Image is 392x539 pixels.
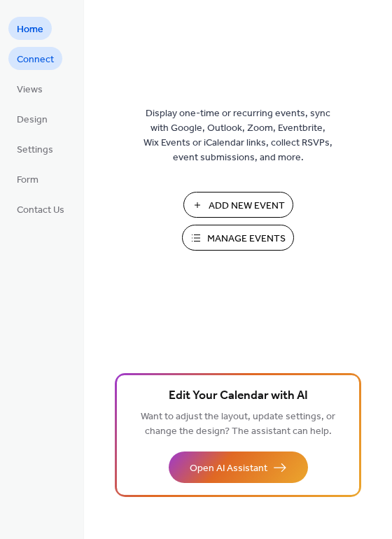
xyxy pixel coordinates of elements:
span: Home [17,22,43,37]
a: Contact Us [8,197,73,220]
a: Design [8,107,56,130]
span: Design [17,113,48,127]
span: Views [17,83,43,97]
span: Settings [17,143,53,157]
span: Edit Your Calendar with AI [169,386,308,406]
a: Settings [8,137,62,160]
a: Form [8,167,47,190]
a: Connect [8,47,62,70]
span: Contact Us [17,203,64,218]
button: Add New Event [183,192,293,218]
span: Manage Events [207,232,286,246]
a: Home [8,17,52,40]
span: Connect [17,52,54,67]
span: Form [17,173,38,188]
button: Open AI Assistant [169,451,308,483]
span: Display one-time or recurring events, sync with Google, Outlook, Zoom, Eventbrite, Wix Events or ... [143,106,332,165]
button: Manage Events [182,225,294,251]
span: Open AI Assistant [190,461,267,476]
span: Add New Event [209,199,285,213]
span: Want to adjust the layout, update settings, or change the design? The assistant can help. [141,407,335,441]
a: Views [8,77,51,100]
